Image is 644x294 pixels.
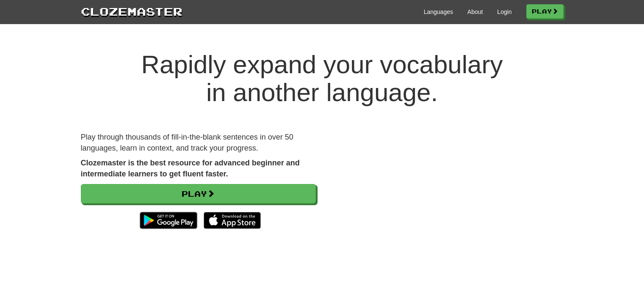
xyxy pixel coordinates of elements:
[204,212,261,229] img: Download_on_the_App_Store_Badge_US-UK_135x40-25178aeef6eb6b83b96f5f2d004eda3bffbb37122de64afbaef7...
[81,159,300,178] strong: Clozemaster is the best resource for advanced beginner and intermediate learners to get fluent fa...
[497,8,511,16] a: Login
[81,184,316,203] a: Play
[467,8,483,16] a: About
[526,4,564,19] a: Play
[424,8,453,16] a: Languages
[81,3,182,19] a: Clozemaster
[135,208,201,233] img: Get it on Google Play
[81,132,316,154] p: Play through thousands of fill-in-the-blank sentences in over 50 languages, learn in context, and...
